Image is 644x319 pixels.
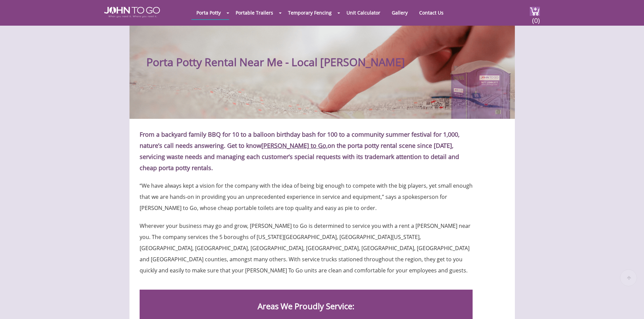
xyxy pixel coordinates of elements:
h1: Porta Potty Rental Near Me - Local [PERSON_NAME] [146,39,515,69]
span: (0) [532,10,540,25]
p: Wherever your business may go and grow, [PERSON_NAME] to Go is determined to service you with a r... [140,217,473,276]
img: cart a [530,7,540,16]
a: [PERSON_NAME] to Go, [261,141,328,150]
button: Live Chat [617,292,644,319]
a: Temporary Fencing [283,6,337,19]
a: Portable Trailers [231,6,278,19]
a: Porta Potty [191,6,226,19]
img: JOHN to go [104,7,160,18]
p: “We have always kept a vision for the company with the idea of being big enough to compete with t... [140,177,473,214]
a: Unit Calculator [341,6,385,19]
img: Porta Potty Near You [450,60,511,119]
p: From a backyard family BBQ for 10 to a balloon birthday bash for 100 to a community summer festiv... [140,129,473,174]
a: Contact Us [414,6,449,19]
h2: Areas We Proudly Service: [151,290,461,311]
a: Gallery [387,6,413,19]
